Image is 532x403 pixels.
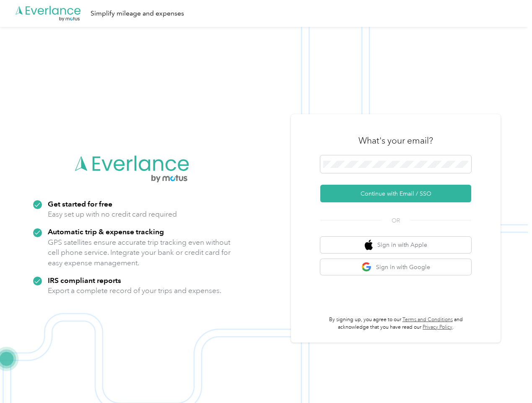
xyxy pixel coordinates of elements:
button: Continue with Email / SSO [320,185,471,202]
p: By signing up, you agree to our and acknowledge that you have read our . [320,316,471,331]
img: apple logo [365,240,373,250]
a: Terms and Conditions [402,317,453,323]
strong: IRS compliant reports [48,276,121,285]
strong: Automatic trip & expense tracking [48,227,164,236]
img: google logo [361,262,372,272]
h3: What's your email? [358,135,433,147]
strong: Get started for free [48,199,112,208]
span: OR [381,216,410,225]
div: Simplify mileage and expenses [91,8,184,19]
a: Privacy Policy [423,324,452,330]
p: Easy set up with no credit card required [48,209,177,220]
p: GPS satellites ensure accurate trip tracking even without cell phone service. Integrate your bank... [48,237,231,268]
button: google logoSign in with Google [320,259,471,275]
button: apple logoSign in with Apple [320,237,471,253]
p: Export a complete record of your trips and expenses. [48,285,221,296]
